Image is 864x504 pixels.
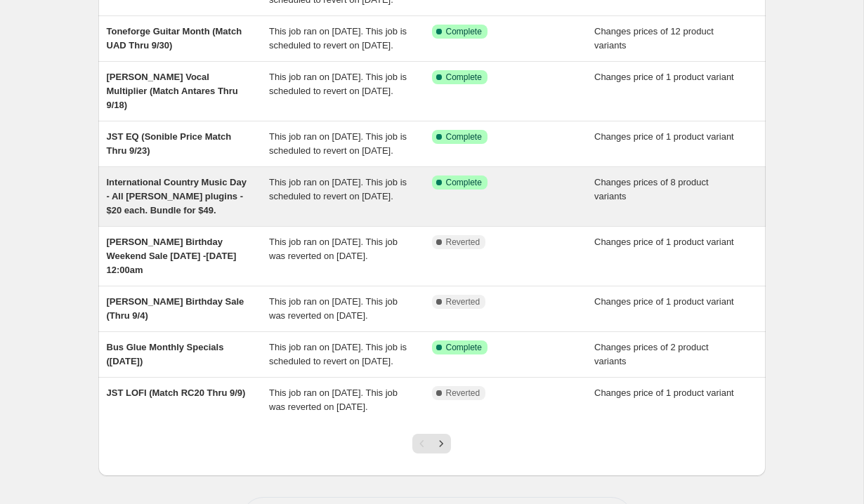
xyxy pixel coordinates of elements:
span: This job ran on [DATE]. This job is scheduled to revert on [DATE]. [269,177,407,201]
span: This job ran on [DATE]. This job is scheduled to revert on [DATE]. [269,72,407,96]
span: Complete [446,131,482,142]
span: Complete [446,72,482,83]
span: Changes price of 1 product variant [594,72,734,82]
span: This job ran on [DATE]. This job was reverted on [DATE]. [269,296,398,321]
span: Changes price of 1 product variant [594,296,734,307]
span: Changes price of 1 product variant [594,237,734,247]
span: This job ran on [DATE]. This job is scheduled to revert on [DATE]. [269,26,407,51]
span: Changes prices of 2 product variants [594,342,709,366]
nav: Pagination [412,434,451,453]
span: JST EQ (Sonible Price Match Thru 9/23) [107,131,232,156]
span: [PERSON_NAME] Vocal Multiplier (Match Antares Thru 9/18) [107,72,238,110]
span: Changes price of 1 product variant [594,387,734,398]
span: Complete [446,26,482,37]
span: Reverted [446,237,480,248]
span: This job ran on [DATE]. This job is scheduled to revert on [DATE]. [269,131,407,156]
button: Next [431,434,451,453]
span: Complete [446,342,482,353]
span: Changes price of 1 product variant [594,131,734,142]
span: [PERSON_NAME] Birthday Sale (Thru 9/4) [107,296,244,321]
span: International Country Music Day - All [PERSON_NAME] plugins - $20 each. Bundle for $49. [107,177,247,215]
span: Changes prices of 8 product variants [594,177,709,201]
span: This job ran on [DATE]. This job was reverted on [DATE]. [269,237,398,261]
span: Toneforge Guitar Month (Match UAD Thru 9/30) [107,26,242,51]
span: Complete [446,177,482,188]
span: JST LOFI (Match RC20 Thru 9/9) [107,387,246,398]
span: Changes prices of 12 product variants [594,26,714,51]
span: [PERSON_NAME] Birthday Weekend Sale [DATE] -[DATE] 12:00am [107,237,237,275]
span: Reverted [446,296,480,307]
span: This job ran on [DATE]. This job was reverted on [DATE]. [269,387,398,412]
span: Bus Glue Monthly Specials ([DATE]) [107,342,224,366]
span: Reverted [446,387,480,399]
span: This job ran on [DATE]. This job is scheduled to revert on [DATE]. [269,342,407,366]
